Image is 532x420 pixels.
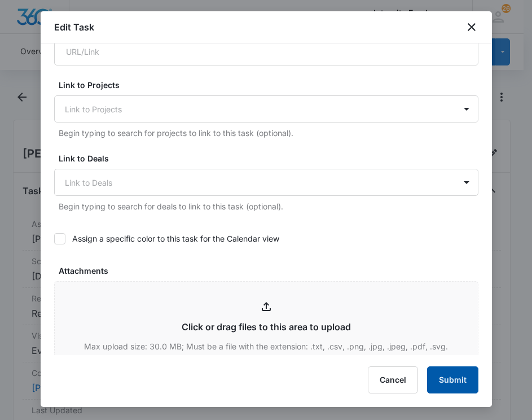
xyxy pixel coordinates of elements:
[54,233,478,244] label: Assign a specific color to this task for the Calendar view
[59,200,478,212] p: Begin typing to search for deals to link to this task (optional).
[368,366,418,393] button: Cancel
[59,79,483,91] label: Link to Projects
[59,152,483,164] label: Link to Deals
[54,20,94,34] h1: Edit Task
[59,127,478,139] p: Begin typing to search for projects to link to this task (optional).
[59,265,483,277] label: Attachments
[427,366,478,393] button: Submit
[465,20,478,34] button: close
[54,38,478,65] input: URL/Link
